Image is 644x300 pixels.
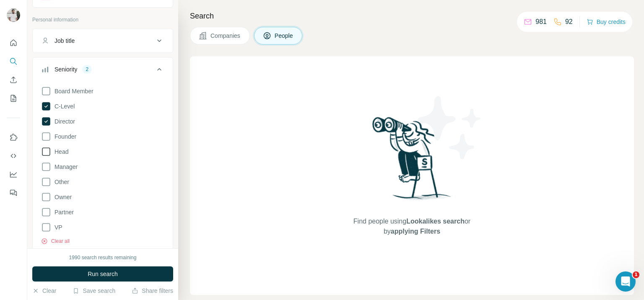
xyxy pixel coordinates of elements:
span: C-Level [51,102,75,111]
button: Search [7,54,20,69]
button: Enrich CSV [7,72,20,87]
span: Manager [51,163,78,171]
span: Founder [51,132,76,141]
span: applying Filters [391,228,440,235]
button: Quick start [7,35,20,50]
button: Job title [33,31,173,51]
button: Clear [32,287,56,295]
button: Clear all [41,237,70,245]
button: Use Surfe API [7,148,20,163]
button: Save search [73,287,115,295]
button: Share filters [132,287,173,295]
div: Seniority [55,65,77,74]
button: Dashboard [7,167,20,182]
button: Seniority2 [33,59,173,83]
span: Lookalikes search [406,218,465,225]
button: Use Surfe on LinkedIn [7,130,20,145]
img: Avatar [7,8,20,22]
button: Feedback [7,185,20,200]
h4: Search [190,10,634,22]
span: Board Member [51,87,93,95]
div: Job title [55,37,75,45]
span: VP [51,223,62,232]
span: Owner [51,193,72,201]
span: Companies [210,32,241,40]
span: 1 [633,271,639,278]
p: 981 [535,17,547,27]
span: Partner [51,208,74,216]
iframe: Intercom live chat [615,271,636,292]
span: People [275,32,294,40]
img: Surfe Illustration - Woman searching with binoculars [369,115,456,208]
p: Personal information [32,16,173,24]
img: Surfe Illustration - Stars [412,90,488,166]
button: Run search [32,266,173,282]
span: Find people using or by [345,216,479,237]
span: Other [51,178,69,186]
span: Head [51,147,68,156]
p: 92 [565,17,573,27]
span: Run search [88,270,118,278]
button: Buy credits [587,16,626,28]
button: My lists [7,91,20,106]
span: Director [51,117,75,126]
div: 2 [82,66,92,73]
div: 1990 search results remaining [69,254,137,261]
